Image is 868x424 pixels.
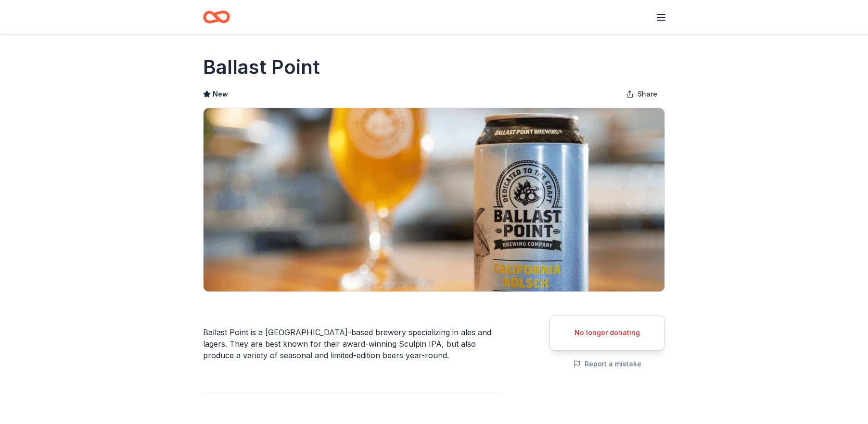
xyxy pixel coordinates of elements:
[618,85,665,104] button: Share
[213,88,228,100] span: New
[204,108,664,291] img: Image for Ballast Point
[203,6,230,28] a: Home
[203,54,320,81] h1: Ballast Point
[203,327,503,361] div: Ballast Point is a [GEOGRAPHIC_DATA]-based brewery specializing in ales and lagers. They are best...
[562,327,653,339] div: No longer donating
[638,88,657,100] span: Share
[573,358,641,370] button: Report a mistake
